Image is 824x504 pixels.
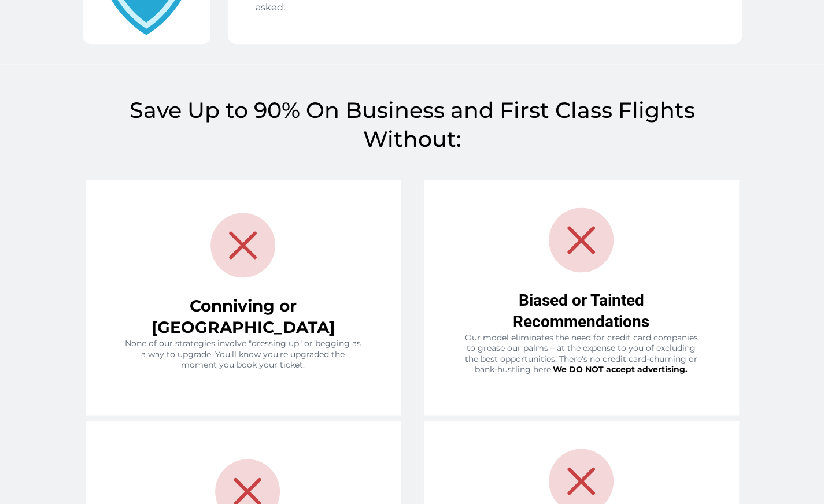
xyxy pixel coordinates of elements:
span: We DO NOT accept advertising. [553,364,688,374]
span: Save Up to 90% On Business and First Class Flights Without: [130,97,695,153]
strong: Biased or Tainted Recommendations [513,290,649,330]
span: Conniving or [GEOGRAPHIC_DATA] [152,295,335,336]
span: Our model eliminates the need for credit card companies to grease our palms – at the expense to y... [465,332,698,374]
span: None of our strategies involve "dressing up" or begging as a way to upgrade. You'll know you're u... [125,338,361,369]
